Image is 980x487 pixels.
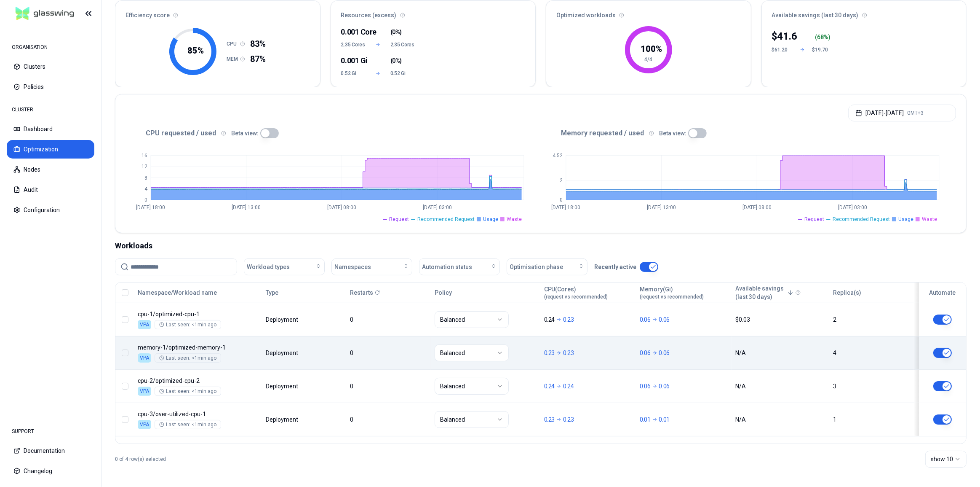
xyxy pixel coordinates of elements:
p: 0.24 [544,382,555,390]
p: 0.23 [544,349,555,357]
span: Request [389,216,409,223]
button: Changelog [7,462,94,480]
div: Efficiency score [115,1,320,24]
div: Memory(Gi) [640,285,704,300]
div: 2 [833,315,910,324]
h1: CPU [227,40,240,47]
div: CPU requested / used [126,128,541,138]
p: 0.06 [640,349,651,357]
p: optimized-cpu-1 [138,310,258,318]
p: 41.6 [777,30,798,43]
div: Deployment [266,382,299,390]
div: N/A [735,349,825,357]
div: Last seen: <1min ago [159,388,216,395]
tspan: [DATE] 08:00 [327,205,356,211]
button: Nodes [7,160,94,179]
div: 0.001 Core [341,26,366,38]
button: Dashboard [7,120,94,138]
span: GMT+3 [907,110,924,116]
div: Workloads [115,240,967,252]
div: Resources (excess) [331,1,536,24]
div: Last seen: <1min ago [159,421,216,428]
div: Last seen: <1min ago [159,321,216,328]
div: 0 [350,349,427,357]
div: $0.03 [735,315,825,324]
div: VPA [138,420,151,429]
p: 0.06 [640,315,651,324]
button: Replica(s) [833,284,861,301]
button: Policies [7,78,94,96]
div: VPA [138,387,151,396]
button: [DATE]-[DATE]GMT+3 [848,105,956,121]
p: Restarts [350,288,373,297]
tspan: [DATE] 18:00 [136,205,166,211]
tspan: 4/4 [644,57,652,62]
div: 3 [833,382,910,390]
div: Automate [923,288,962,297]
p: Recently active [594,263,636,271]
div: 0 [350,382,427,390]
p: 0.01 [640,415,651,424]
p: 0.01 [659,415,670,424]
p: 0.23 [544,415,555,424]
span: Request [804,216,824,223]
div: Policy [435,288,537,297]
p: Beta view: [659,129,686,137]
span: Usage [898,216,913,223]
tspan: [DATE] 03:00 [838,205,867,211]
tspan: 85 % [188,46,204,56]
tspan: 0 [560,197,563,203]
span: (request vs recommended) [640,293,704,300]
div: 0 [350,415,427,424]
div: N/A [735,415,825,424]
p: optimized-memory-1 [138,343,258,352]
span: Workload types [247,263,290,271]
p: 0.06 [640,382,651,390]
p: 0.24 [563,382,574,390]
button: Optimisation phase [507,258,587,275]
div: $19.70 [812,46,833,53]
span: ( ) [390,57,402,65]
tspan: 100 % [641,44,662,54]
h1: MEM [227,56,240,62]
p: 0.06 [659,315,670,324]
tspan: 12 [142,164,147,170]
div: N/A [735,382,825,390]
p: Beta view: [231,129,259,137]
div: SUPPORT [7,423,94,440]
span: Namespaces [334,263,371,271]
tspan: 8 [144,175,147,181]
div: 0 [350,315,427,324]
button: Available savings(last 30 days) [735,284,794,301]
p: 0.23 [563,415,574,424]
button: Workload types [244,258,325,275]
span: Usage [483,216,498,223]
span: Waste [507,216,522,223]
div: Last seen: <1min ago [159,355,216,361]
div: ( %) [815,33,833,41]
tspan: [DATE] 03:00 [423,205,452,211]
div: Optimized workloads [546,1,751,24]
div: 4 [833,349,910,357]
button: Audit [7,180,94,199]
p: over-utilized-cpu-1 [138,410,258,418]
div: $61.20 [772,46,792,53]
div: ORGANISATION [7,39,94,56]
button: CPU(Cores)(request vs recommended) [544,284,608,301]
button: Clusters [7,57,94,76]
span: 87% [250,53,266,65]
span: 0% [392,57,400,65]
button: Documentation [7,441,94,460]
span: Recommended Request [417,216,475,223]
tspan: 16 [142,153,147,159]
span: Automation status [422,263,472,271]
span: Optimisation phase [510,263,563,271]
p: optimized-cpu-2 [138,377,258,385]
button: Optimization [7,140,94,159]
div: 0.001 Gi [341,55,366,67]
div: 1 [833,415,910,424]
tspan: 0 [144,197,147,203]
span: Recommended Request [833,216,890,223]
p: 68 [817,33,824,41]
span: Waste [922,216,937,223]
